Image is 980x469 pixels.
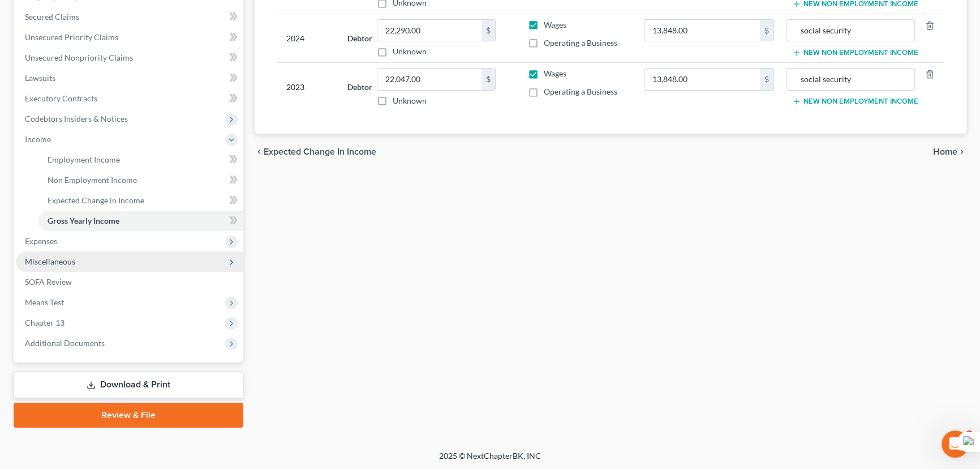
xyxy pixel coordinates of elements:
[48,155,120,164] span: Employment Income
[793,20,908,41] input: Source of Income
[25,338,105,348] span: Additional Documents
[25,32,118,42] span: Unsecured Priority Claims
[25,236,57,246] span: Expenses
[760,69,773,90] div: $
[264,147,376,156] span: Expected Change in Income
[16,7,243,27] a: Secured Claims
[942,430,969,458] iframe: Intercom live chat
[14,372,243,398] a: Download & Print
[644,20,760,41] input: 0.00
[347,32,372,44] label: Debtor
[544,69,566,78] span: Wages
[544,87,617,96] span: Operating a Business
[25,12,79,22] span: Secured Claims
[347,81,372,93] label: Debtor
[644,69,760,90] input: 0.00
[377,20,482,41] input: 0.00
[957,147,966,156] i: chevron_right
[544,20,566,29] span: Wages
[25,73,55,83] span: Lawsuits
[25,114,128,123] span: Codebtors Insiders & Notices
[25,318,65,327] span: Chapter 13
[25,93,97,103] span: Executory Contracts
[48,216,119,225] span: Gross Yearly Income
[393,95,427,106] label: Unknown
[14,403,243,428] a: Review & File
[544,38,617,48] span: Operating a Business
[48,195,144,205] span: Expected Change in Income
[38,211,243,231] a: Gross Yearly Income
[933,147,966,156] button: Home chevron_right
[792,48,918,57] button: New Non Employment Income
[377,69,482,90] input: 0.00
[286,19,329,58] div: 2024
[393,46,427,57] label: Unknown
[482,69,495,90] div: $
[286,68,329,106] div: 2023
[255,147,376,156] button: chevron_left Expected Change in Income
[482,20,495,41] div: $
[25,297,64,307] span: Means Test
[16,88,243,109] a: Executory Contracts
[792,97,918,106] button: New Non Employment Income
[965,430,974,440] span: 4
[255,147,264,156] i: chevron_left
[25,257,75,266] span: Miscellaneous
[38,150,243,170] a: Employment Income
[933,147,957,156] span: Home
[38,170,243,190] a: Non Employment Income
[25,53,133,62] span: Unsecured Nonpriority Claims
[16,48,243,68] a: Unsecured Nonpriority Claims
[38,190,243,211] a: Expected Change in Income
[760,20,773,41] div: $
[793,69,908,90] input: Source of Income
[48,175,137,185] span: Non Employment Income
[16,68,243,88] a: Lawsuits
[25,134,51,144] span: Income
[25,277,72,287] span: SOFA Review
[16,27,243,48] a: Unsecured Priority Claims
[16,272,243,292] a: SOFA Review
